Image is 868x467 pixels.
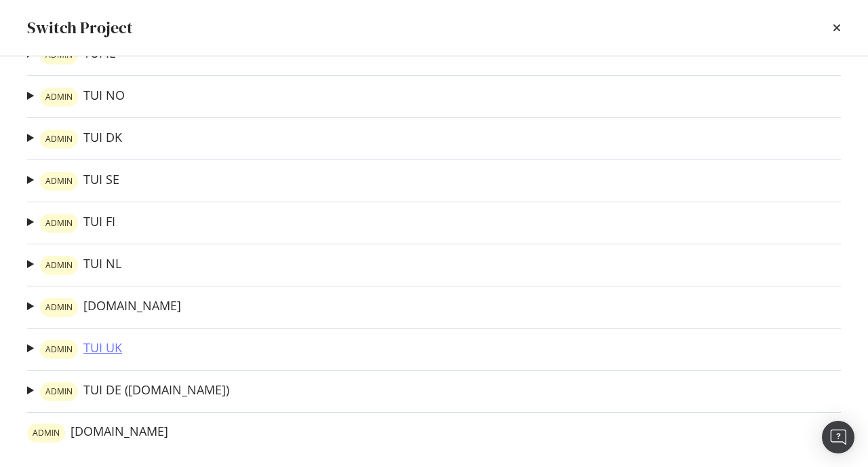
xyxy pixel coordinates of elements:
[27,255,121,275] summary: warning labelTUI NL
[45,345,73,354] span: ADMIN
[40,340,78,359] div: warning label
[40,130,122,149] a: warning labelTUI DK
[27,424,168,443] a: warning label[DOMAIN_NAME]
[40,256,121,275] a: warning labelTUI NL
[822,421,854,453] div: Open Intercom Messenger
[40,256,78,275] div: warning label
[45,93,73,101] span: ADMIN
[27,424,65,443] div: warning label
[27,16,133,39] div: Switch Project
[27,339,122,359] summary: warning labelTUI UK
[45,177,73,185] span: ADMIN
[40,88,125,107] a: warning labelTUI NO
[27,381,229,401] summary: warning labelTUI DE ([DOMAIN_NAME])
[45,219,73,227] span: ADMIN
[27,213,115,233] summary: warning labelTUI FI
[40,172,119,191] a: warning labelTUI SE
[33,429,60,437] span: ADMIN
[40,88,78,107] div: warning label
[833,16,841,39] div: times
[45,303,73,312] span: ADMIN
[40,298,181,317] a: warning label[DOMAIN_NAME]
[40,172,78,191] div: warning label
[27,171,119,191] summary: warning labelTUI SE
[40,382,229,401] a: warning labelTUI DE ([DOMAIN_NAME])
[27,297,181,317] summary: warning label[DOMAIN_NAME]
[40,340,122,359] a: warning labelTUI UK
[45,261,73,269] span: ADMIN
[40,382,78,401] div: warning label
[40,130,78,149] div: warning label
[40,214,115,233] a: warning labelTUI FI
[45,51,73,59] span: ADMIN
[27,87,125,107] summary: warning labelTUI NO
[40,214,78,233] div: warning label
[45,135,73,143] span: ADMIN
[27,129,122,149] summary: warning labelTUI DK
[45,388,73,396] span: ADMIN
[40,298,78,317] div: warning label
